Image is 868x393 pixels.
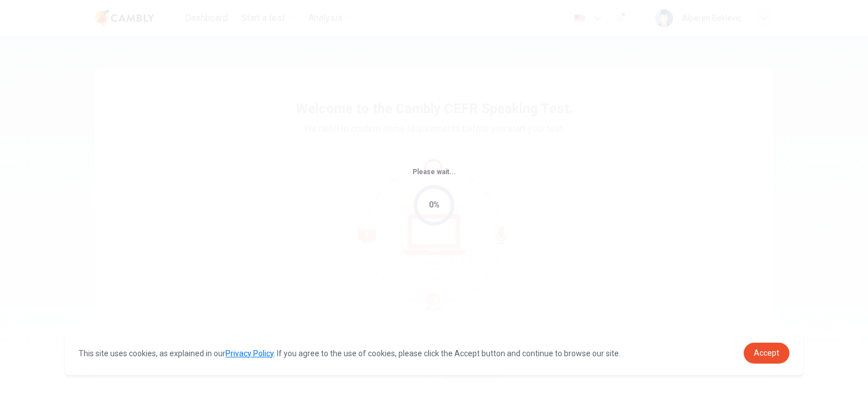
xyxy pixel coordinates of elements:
[754,348,779,357] span: Accept
[429,198,440,211] div: 0%
[65,331,803,375] div: cookieconsent
[79,349,620,358] span: This site uses cookies, as explained in our . If you agree to the use of cookies, please click th...
[225,349,274,358] a: Privacy Policy
[744,343,789,364] a: dismiss cookie message
[413,168,456,176] span: Please wait...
